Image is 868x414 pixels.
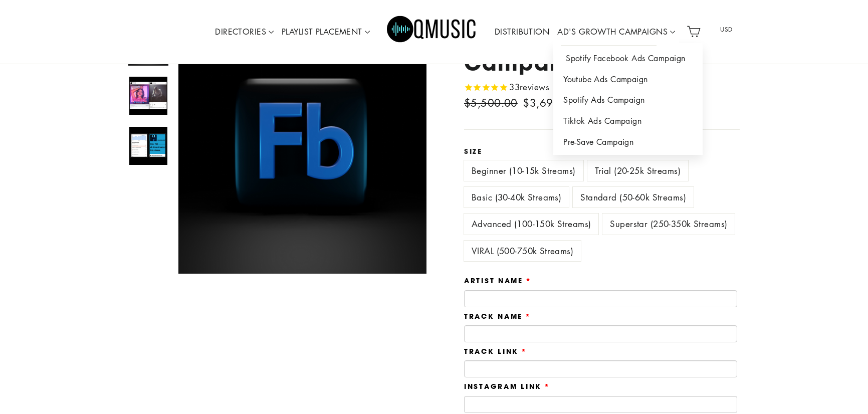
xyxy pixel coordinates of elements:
div: Primary [182,3,683,61]
label: VIRAL (500-750k Streams) [464,241,581,261]
img: Q Music Promotions [387,9,477,54]
a: Spotify Facebook Ads Campaign [553,48,703,69]
label: Standard (50-60k Streams) [573,187,694,208]
label: Instagram Link [464,382,550,390]
img: Spotify Facebook ads Campaign [129,127,167,165]
img: Spotify Facebook ads Campaign [129,77,167,115]
a: DISTRIBUTION [491,21,553,44]
a: DIRECTORIES [211,21,278,44]
span: 33 reviews [509,81,549,93]
span: reviews [520,81,549,93]
a: PLAYLIST PLACEMENT [278,21,374,44]
label: Advanced (100-150k Streams) [464,214,598,234]
label: Artist Name [464,277,532,285]
a: Spotify Ads Campaign [553,90,703,111]
label: Superstar (250-350k Streams) [602,214,735,234]
span: $3,699.00 [523,96,576,110]
span: Rated 4.8 out of 5 stars 33 reviews [464,80,549,95]
label: Beginner (10-15k Streams) [464,160,583,181]
span: $5,500.00 [464,96,518,110]
a: Tiktok Ads Campaign [553,111,703,132]
label: Basic (30-40k Streams) [464,187,569,208]
label: Track Link [464,347,527,355]
h1: Spotify Facebook ads Campaign [464,26,740,75]
span: USD [708,22,746,37]
a: Pre-Save Campaign [553,132,703,153]
label: Track Name [464,312,531,320]
a: AD'S GROWTH CAMPAIGNS [553,21,679,44]
label: Size [464,147,740,155]
label: Trial (20-25k Streams) [587,160,688,181]
a: Youtube Ads Campaign [553,69,703,90]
